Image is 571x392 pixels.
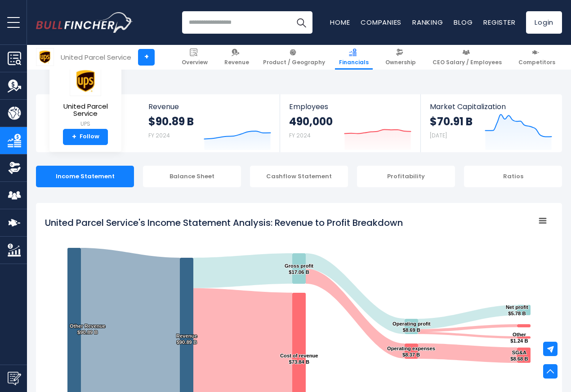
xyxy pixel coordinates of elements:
[56,66,115,129] a: United Parcel Service UPS
[506,304,528,316] text: Net profit $5.78 B
[381,45,420,70] a: Ownership
[36,166,134,187] div: Income Statement
[36,12,133,33] a: Go to homepage
[178,45,212,70] a: Overview
[526,11,562,34] a: Login
[220,45,253,70] a: Revenue
[57,120,114,128] small: UPS
[36,48,54,66] img: UPS logo
[385,59,416,66] span: Ownership
[454,18,473,27] a: Blog
[393,321,431,333] text: Operating profit $8.69 B
[330,18,350,27] a: Home
[148,115,194,128] strong: $90.89 B
[430,132,447,139] small: [DATE]
[224,59,249,66] span: Revenue
[70,66,101,96] img: UPS logo
[510,350,528,361] text: SG&A $8.68 B
[464,166,562,187] div: Ratios
[45,216,403,229] tspan: United Parcel Service's Income Statement Analysis: Revenue to Profit Breakdown
[339,59,369,66] span: Financials
[259,45,329,70] a: Product / Geography
[433,59,502,66] span: CEO Salary / Employees
[361,18,401,27] a: Companies
[138,49,155,66] a: +
[72,133,76,141] strong: +
[289,132,311,139] small: FY 2024
[290,11,312,34] button: Search
[280,353,318,365] text: Cost of revenue $73.84 B
[357,166,455,187] div: Profitability
[57,103,114,118] span: United Parcel Service
[148,102,271,111] span: Revenue
[61,52,131,62] div: United Parcel Service
[289,115,333,128] strong: 490,000
[483,18,515,27] a: Register
[36,12,133,33] img: Bullfincher logo
[63,129,108,145] a: +Follow
[143,166,241,187] div: Balance Sheet
[518,59,555,66] span: Competitors
[250,166,348,187] div: Cashflow Statement
[514,45,559,70] a: Competitors
[421,94,561,152] a: Market Capitalization $70.91 B [DATE]
[510,332,528,344] text: Other $1.24 B
[148,132,170,139] small: FY 2024
[335,45,373,70] a: Financials
[428,45,506,70] a: CEO Salary / Employees
[430,115,473,128] strong: $70.91 B
[387,346,435,357] text: Operating expenses $8.37 B
[263,59,325,66] span: Product / Geography
[182,59,208,66] span: Overview
[139,94,280,152] a: Revenue $90.89 B FY 2024
[289,102,411,111] span: Employees
[70,323,106,335] text: Other Revenue $90.89 B
[430,102,552,111] span: Market Capitalization
[412,18,443,27] a: Ranking
[280,94,420,152] a: Employees 490,000 FY 2024
[285,263,313,275] text: Gross profit $17.06 B
[176,333,197,345] text: Revenue $90.89 B
[8,161,21,175] img: Ownership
